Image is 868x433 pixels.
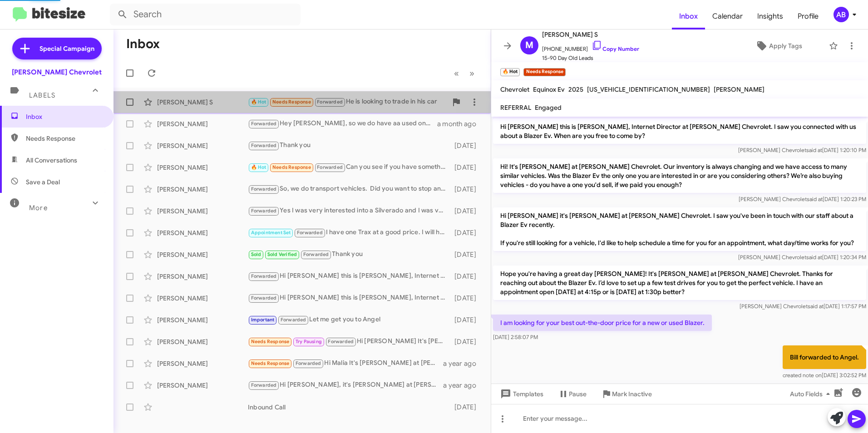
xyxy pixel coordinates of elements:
span: [PHONE_NUMBER] [542,40,639,54]
span: Calendar [705,3,750,30]
a: Insights [750,3,790,30]
div: Can you see if you have something comparable to this model the biggest three factors in this purc... [248,162,450,172]
span: M [525,38,533,53]
div: [PERSON_NAME] [157,185,248,194]
p: Hope you're having a great day [PERSON_NAME]! It's [PERSON_NAME] at [PERSON_NAME] Chevrolet. Than... [493,266,866,300]
small: Needs Response [523,68,565,76]
span: Sold [251,251,261,257]
div: AB [833,7,849,22]
button: Auto Fields [783,386,841,402]
span: Apply Tags [769,38,802,54]
span: Forwarded [249,294,279,303]
span: 15-90 Day Old Leads [542,54,639,63]
span: Forwarded [249,185,279,194]
button: Previous [449,64,464,83]
h1: Inbox [126,37,160,51]
span: Needs Response [251,339,290,344]
span: 🔥 Hot [251,164,266,170]
p: Hi [PERSON_NAME] this is [PERSON_NAME], Internet Director at [PERSON_NAME] Chevrolet. I saw you c... [493,118,866,144]
div: Hi [PERSON_NAME] this is [PERSON_NAME], Internet Director at [PERSON_NAME] Chevrolet. I saw you c... [248,293,450,303]
span: Needs Response [272,99,311,105]
div: [DATE] [450,141,483,150]
div: [DATE] [450,337,483,346]
div: [DATE] [450,315,483,325]
div: Hi Malia It's [PERSON_NAME] at [PERSON_NAME] Chevrolet following up about the Traverse. Was my st... [248,358,443,369]
div: Thank you [248,249,450,260]
span: » [469,68,474,79]
div: [PERSON_NAME] [157,272,248,281]
button: Pause [551,386,594,402]
button: Templates [491,386,551,402]
div: a year ago [443,359,483,368]
span: [US_VEHICLE_IDENTIFICATION_NUMBER] [587,85,710,93]
span: Forwarded [278,316,308,325]
span: [DATE] 3:02:52 PM [783,372,866,379]
span: Save a Deal [26,177,60,187]
div: Yes I was very interested into a Silverado and I was very excited to come see it but the saleman ... [248,206,450,216]
span: More [29,204,48,212]
button: Mark Inactive [594,386,659,402]
span: [PERSON_NAME] Chevrolet [DATE] 1:17:57 PM [740,303,866,310]
span: Pause [569,386,587,402]
div: I have one Trax at a good price. I will have Angel reach out. Here is a link to all our used. [UR... [248,227,450,238]
div: a year ago [443,381,483,390]
span: [PERSON_NAME] [714,85,764,93]
div: [PERSON_NAME] [157,207,248,216]
p: Bill forwarded to Angel. [783,345,866,369]
span: [DATE] 2:58:07 PM [493,334,538,340]
span: Forwarded [249,142,279,150]
div: [PERSON_NAME] S [157,98,248,107]
p: Hi! It's [PERSON_NAME] at [PERSON_NAME] Chevrolet. Our inventory is always changing and we have a... [493,158,866,193]
div: Thank you [248,140,450,151]
div: [PERSON_NAME] Chevrolet [12,68,102,77]
button: AB [826,7,858,22]
span: Forwarded [249,272,279,281]
span: Needs Response [26,134,103,143]
span: Try Pausing [296,339,322,344]
span: Important [251,317,275,323]
p: Hi [PERSON_NAME] it's [PERSON_NAME] at [PERSON_NAME] Chevrolet. I saw you've been in touch with o... [493,207,866,251]
div: Let me get you to Angel [248,315,450,325]
div: [PERSON_NAME] [157,359,248,368]
div: [DATE] [450,207,483,216]
span: 🔥 Hot [251,99,266,105]
span: Auto Fields [790,386,833,402]
div: [PERSON_NAME] [157,294,248,303]
span: [PERSON_NAME] Chevrolet [DATE] 1:20:34 PM [738,254,866,261]
span: REFERRAL [500,103,531,112]
div: Hi [PERSON_NAME] this is [PERSON_NAME], Internet Director at [PERSON_NAME] Chevrolet. I saw you c... [248,271,450,281]
a: Profile [790,3,826,30]
button: Next [464,64,480,83]
span: Sold Verified [267,251,297,257]
div: [PERSON_NAME] [157,141,248,150]
span: created note on [783,372,822,379]
div: [PERSON_NAME] [157,228,248,237]
nav: Page navigation example [449,64,480,83]
div: [DATE] [450,228,483,237]
span: Needs Response [251,360,290,366]
a: Copy Number [592,45,639,52]
div: [PERSON_NAME] [157,381,248,390]
div: [DATE] [450,403,483,412]
div: Hi [PERSON_NAME] It's [PERSON_NAME] at [PERSON_NAME] Chevrolet following up about the Blazer. Was... [248,336,450,347]
span: Forwarded [315,163,345,172]
span: All Conversations [26,156,77,165]
span: 2025 [568,85,583,93]
a: Inbox [672,3,705,30]
span: Chevrolet [500,85,529,93]
span: said at [806,254,822,261]
span: [PERSON_NAME] Chevrolet [DATE] 1:20:23 PM [739,196,866,202]
span: [PERSON_NAME] S [542,29,639,40]
span: said at [806,147,822,153]
span: « [454,68,459,79]
span: said at [808,303,824,310]
input: Search [110,4,301,25]
span: Labels [29,91,55,99]
div: a month ago [437,119,483,128]
div: He is looking to trade in his car [248,97,447,107]
span: Templates [498,386,543,402]
span: Forwarded [295,229,325,237]
div: Hey [PERSON_NAME], so we do have aa used one that we are doing 29,995 before taxes and fees and w... [248,118,437,129]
